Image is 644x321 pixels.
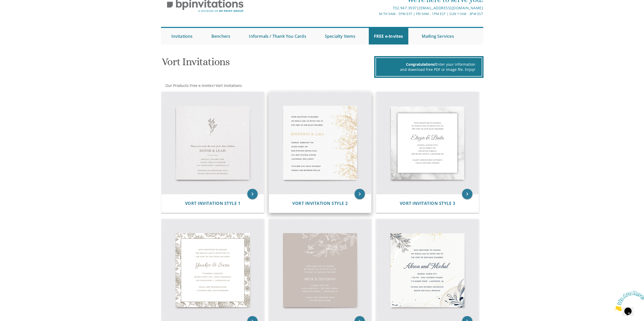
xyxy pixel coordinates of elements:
[382,67,475,72] div: and download free PDF or Image file. Enjoy!
[213,83,242,88] span: >
[417,28,459,44] a: Mailing Services
[185,201,241,206] a: Vort Invitation Style 1
[406,62,436,67] span: Congratulations!
[292,201,348,206] a: Vort Invitation Style 2
[269,5,483,11] div: |
[189,83,213,88] a: Free e-Invites
[382,62,475,67] div: Enter your information
[244,28,311,44] a: Informals / Thank You Cards
[393,5,417,10] a: 732.947.3597
[369,28,408,44] a: FREE e-Invites
[355,189,365,199] a: keyboard_arrow_right
[419,5,483,10] a: [EMAIL_ADDRESS][DOMAIN_NAME]
[612,289,644,313] iframe: chat widget
[400,201,455,206] a: Vort Invitation Style 3
[269,11,483,17] div: M-Th 9am - 5pm EST | Fri 9am - 1pm EST | Sun 11am - 3pm EST
[162,56,373,71] h1: Vort Invitations
[162,92,264,194] img: Vort Invitation Style 1
[161,83,322,88] div: :
[269,92,371,194] img: Vort Invitation Style 2
[165,83,188,88] a: Our Products
[247,189,258,199] a: keyboard_arrow_right
[462,189,472,199] a: keyboard_arrow_right
[206,28,236,44] a: Benchers
[376,92,479,194] img: Vort Invitation Style 3
[166,28,198,44] a: Invitations
[216,83,242,88] span: Vort Invitations
[320,28,361,44] a: Specialty Items
[215,83,242,88] a: Vort Invitations
[2,2,34,23] img: Chat attention grabber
